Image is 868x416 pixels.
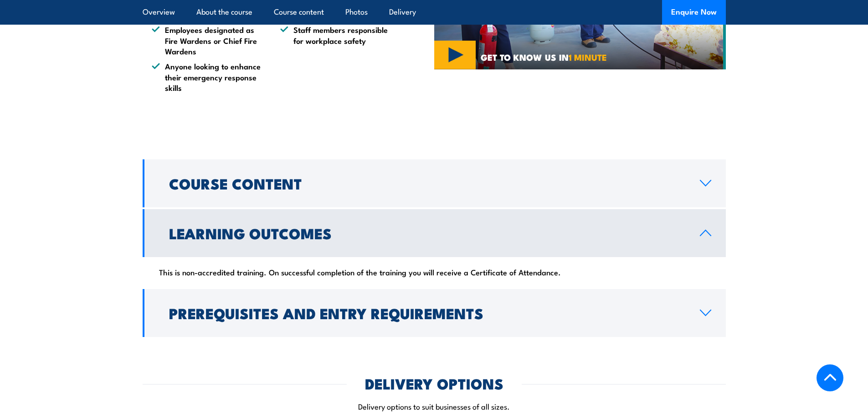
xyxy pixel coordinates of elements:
[152,24,264,56] li: Employees designated as Fire Wardens or Chief Fire Wardens
[143,289,726,337] a: Prerequisites and Entry Requirements
[169,177,685,190] h2: Course Content
[280,24,392,56] li: Staff members responsible for workplace safety
[365,377,503,390] h2: DELIVERY OPTIONS
[481,53,607,61] span: GET TO KNOW US IN
[169,306,685,319] h2: Prerequisites and Entry Requirements
[143,159,726,207] a: Course Content
[143,209,726,257] a: Learning Outcomes
[152,61,264,93] li: Anyone looking to enhance their emergency response skills
[569,50,607,63] strong: 1 MINUTE
[143,401,726,411] p: Delivery options to suit businesses of all sizes.
[143,257,726,287] div: This is non-accredited training. On successful completion of the training you will receive a Cert...
[169,226,685,239] h2: Learning Outcomes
